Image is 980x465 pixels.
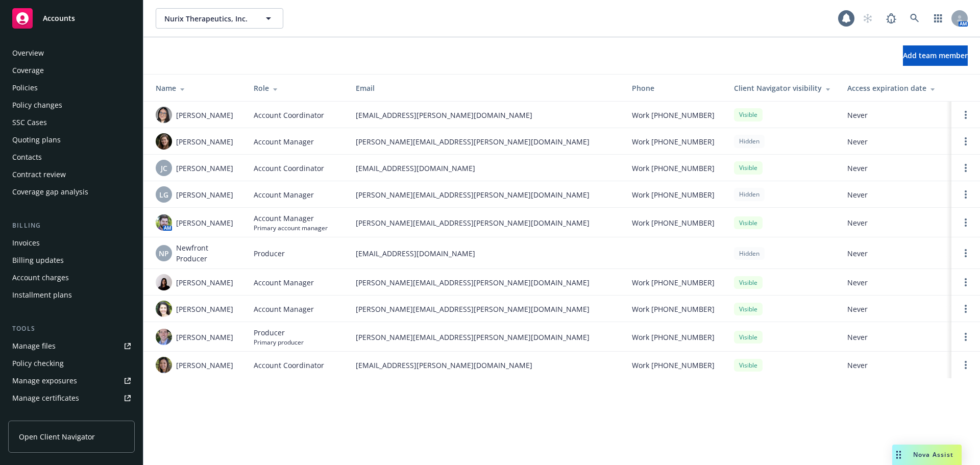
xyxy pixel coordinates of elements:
div: Billing [8,221,135,231]
span: Work [PHONE_NUMBER] [632,163,715,174]
span: Work [PHONE_NUMBER] [632,304,715,314]
span: [PERSON_NAME] [176,217,233,228]
div: Contract review [12,166,66,183]
span: [PERSON_NAME] [176,277,233,288]
span: [PERSON_NAME][EMAIL_ADDRESS][PERSON_NAME][DOMAIN_NAME] [356,189,616,200]
a: Search [904,8,925,29]
span: Work [PHONE_NUMBER] [632,136,715,147]
span: [EMAIL_ADDRESS][DOMAIN_NAME] [356,248,616,259]
div: Policies [12,80,38,96]
span: Never [847,136,943,147]
div: Overview [12,45,44,61]
div: Billing updates [12,252,64,268]
span: [PERSON_NAME] [176,332,233,342]
a: Quoting plans [8,132,135,148]
a: Open options [960,109,972,121]
div: Hidden [734,188,765,201]
a: Installment plans [8,287,135,303]
span: Primary producer [254,338,304,347]
a: Open options [960,135,972,148]
div: Phone [632,83,718,93]
div: Hidden [734,135,765,148]
a: Open options [960,216,972,229]
div: Client Navigator visibility [734,83,831,93]
a: Open options [960,303,972,315]
button: Add team member [903,45,968,66]
a: Policy checking [8,355,135,372]
span: Never [847,277,943,288]
span: Work [PHONE_NUMBER] [632,277,715,288]
span: Work [PHONE_NUMBER] [632,332,715,342]
span: Primary account manager [254,224,328,232]
span: Nurix Therapeutics, Inc. [164,13,253,24]
div: Coverage [12,62,44,79]
a: Open options [960,276,972,288]
div: Name [156,83,237,93]
a: Open options [960,359,972,371]
span: Nova Assist [913,450,953,459]
div: Policy changes [12,97,62,113]
div: Contacts [12,149,42,165]
a: Policies [8,80,135,96]
span: LG [159,189,168,200]
span: Account Manager [254,277,314,288]
a: SSC Cases [8,114,135,131]
span: Account Manager [254,304,314,314]
a: Overview [8,45,135,61]
div: SSC Cases [12,114,47,131]
span: [PERSON_NAME][EMAIL_ADDRESS][PERSON_NAME][DOMAIN_NAME] [356,277,616,288]
img: photo [156,214,172,231]
a: Open options [960,188,972,201]
div: Visible [734,303,763,315]
a: Switch app [928,8,948,29]
span: [PERSON_NAME] [176,360,233,371]
span: Never [847,360,943,371]
span: [EMAIL_ADDRESS][DOMAIN_NAME] [356,163,616,174]
div: Manage certificates [12,390,79,406]
a: Billing updates [8,252,135,268]
span: Account Manager [254,213,328,224]
a: Start snowing [857,8,878,29]
div: Coverage gap analysis [12,184,88,200]
button: Nurix Therapeutics, Inc. [156,8,283,29]
span: [EMAIL_ADDRESS][PERSON_NAME][DOMAIN_NAME] [356,360,616,371]
img: photo [156,301,172,317]
a: Open options [960,162,972,174]
span: [PERSON_NAME] [176,110,233,120]
a: Contract review [8,166,135,183]
div: Account charges [12,270,69,286]
span: Account Manager [254,136,314,147]
span: Work [PHONE_NUMBER] [632,360,715,371]
div: Installment plans [12,287,72,303]
a: Accounts [8,4,135,33]
div: Visible [734,216,763,229]
div: Manage claims [12,407,64,424]
span: [PERSON_NAME] [176,136,233,147]
a: Open options [960,247,972,259]
span: [PERSON_NAME] [176,304,233,314]
span: [PERSON_NAME][EMAIL_ADDRESS][PERSON_NAME][DOMAIN_NAME] [356,136,616,147]
img: photo [156,357,172,373]
span: [EMAIL_ADDRESS][PERSON_NAME][DOMAIN_NAME] [356,110,616,120]
span: Never [847,217,943,228]
span: [PERSON_NAME][EMAIL_ADDRESS][PERSON_NAME][DOMAIN_NAME] [356,304,616,314]
span: Account Coordinator [254,360,324,371]
div: Visible [734,276,763,289]
span: Account Manager [254,189,314,200]
div: Hidden [734,247,765,260]
a: Manage files [8,338,135,354]
div: Visible [734,359,763,372]
span: [PERSON_NAME][EMAIL_ADDRESS][PERSON_NAME][DOMAIN_NAME] [356,217,616,228]
div: Manage files [12,338,56,354]
span: Never [847,248,943,259]
span: Work [PHONE_NUMBER] [632,189,715,200]
div: Quoting plans [12,132,61,148]
a: Manage claims [8,407,135,424]
div: Manage exposures [12,373,77,389]
a: Account charges [8,270,135,286]
span: Manage exposures [8,373,135,389]
div: Policy checking [12,355,64,372]
img: photo [156,107,172,123]
span: Accounts [43,14,75,22]
span: Producer [254,248,285,259]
